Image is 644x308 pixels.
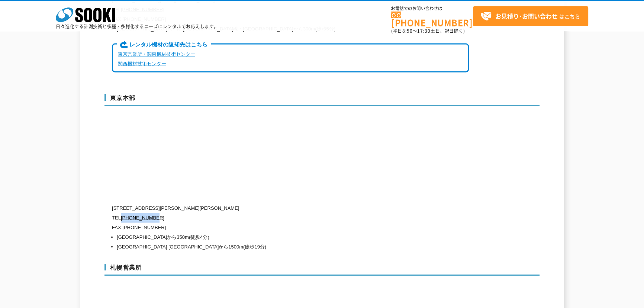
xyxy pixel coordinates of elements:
span: はこちら [480,11,580,22]
span: お電話でのお問い合わせは [391,6,473,11]
h3: 東京本部 [104,94,540,106]
a: 関西機材技術センター [118,61,166,67]
h3: 札幌営業所 [104,264,540,276]
span: 8:50 [402,28,413,34]
a: 東京営業所・関東機材技術センター [118,51,195,57]
a: [PHONE_NUMBER] [121,215,164,221]
strong: お見積り･お問い合わせ [495,12,558,20]
span: レンタル機材の返却先はこちら [117,41,211,49]
li: [GEOGRAPHIC_DATA] [GEOGRAPHIC_DATA]から1500m(徒歩19分) [117,242,469,252]
a: [PHONE_NUMBER] [391,12,473,27]
p: FAX [PHONE_NUMBER] [112,223,469,232]
li: [GEOGRAPHIC_DATA]から350m(徒歩4分) [117,232,469,242]
p: TEL [112,213,469,223]
p: [STREET_ADDRESS][PERSON_NAME][PERSON_NAME] [112,203,469,213]
a: お見積り･お問い合わせはこちら [473,6,588,26]
p: 日々進化する計測技術と多種・多様化するニーズにレンタルでお応えします。 [56,24,219,29]
span: 17:30 [417,28,431,34]
span: (平日 ～ 土日、祝日除く) [391,28,465,34]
